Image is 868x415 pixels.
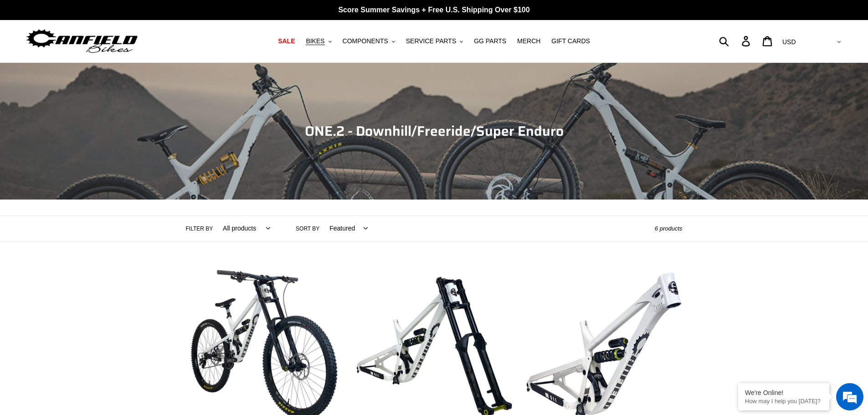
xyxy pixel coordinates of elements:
button: SERVICE PARTS [401,35,467,47]
a: GIFT CARDS [547,35,595,47]
span: COMPONENTS [343,37,388,45]
button: COMPONENTS [338,35,400,47]
p: How may I help you today? [745,398,822,405]
span: GIFT CARDS [551,37,590,45]
a: SALE [273,35,299,47]
label: Sort by [296,225,319,233]
img: Canfield Bikes [25,27,139,56]
a: GG PARTS [469,35,511,47]
label: Filter by [186,225,213,233]
input: Search [724,31,747,51]
span: GG PARTS [474,37,506,45]
span: SALE [278,37,295,45]
span: ONE.2 - Downhill/Freeride/Super Enduro [305,120,564,142]
button: BIKES [301,35,336,47]
span: MERCH [517,37,540,45]
span: BIKES [306,37,324,45]
a: MERCH [513,35,545,47]
span: SERVICE PARTS [406,37,456,45]
div: We're Online! [745,389,822,396]
span: 6 products [655,225,683,232]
